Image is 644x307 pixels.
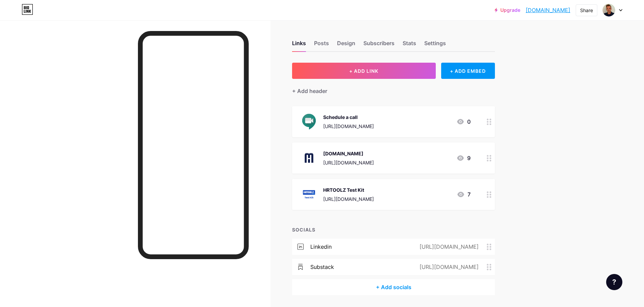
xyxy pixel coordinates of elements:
[495,7,520,13] a: Upgrade
[456,118,471,126] div: 0
[403,39,416,51] div: Stats
[323,195,374,203] div: [URL][DOMAIN_NAME]
[292,87,327,95] div: + Add header
[456,154,471,162] div: 9
[292,63,436,79] button: + ADD LINK
[580,7,593,14] div: Share
[441,63,495,79] div: + ADD EMBED
[323,123,374,130] div: [URL][DOMAIN_NAME]
[292,226,495,233] div: SOCIALS
[310,263,334,271] div: substack
[323,159,374,166] div: [URL][DOMAIN_NAME]
[526,6,570,14] a: [DOMAIN_NAME]
[409,263,487,271] div: [URL][DOMAIN_NAME]
[323,150,374,157] div: [DOMAIN_NAME]
[314,39,329,51] div: Posts
[323,114,374,121] div: Schedule a call
[409,243,487,251] div: [URL][DOMAIN_NAME]
[292,279,495,295] div: + Add socials
[363,39,395,51] div: Subscribers
[602,4,615,17] img: Hans Mangelschots
[349,68,378,74] span: + ADD LINK
[323,186,374,193] div: HRTOOLZ Test Kit
[337,39,355,51] div: Design
[300,186,318,203] img: HRTOOLZ Test Kit
[300,149,318,167] img: HMVentura.be
[310,243,332,251] div: linkedin
[292,39,306,51] div: Links
[457,190,471,198] div: 7
[300,113,318,130] img: Schedule a call
[424,39,446,51] div: Settings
